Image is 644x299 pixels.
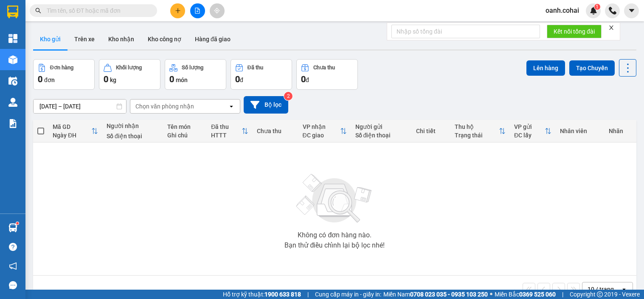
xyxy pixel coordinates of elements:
button: Bộ lọc [244,96,288,114]
span: Miền Bắc [495,290,556,299]
div: Bạn thử điều chỉnh lại bộ lọc nhé! [284,242,385,249]
button: Kho nhận [101,29,141,49]
button: Số lượng0món [165,59,226,90]
div: VP gửi [514,123,544,130]
img: warehouse-icon [8,77,17,85]
div: Người nhận [107,122,159,129]
div: Ngày ĐH [53,132,91,139]
div: Số điện thoại [107,133,159,140]
span: ⚪️ [490,293,492,296]
input: Tìm tên, số ĐT hoặc mã đơn [47,6,147,15]
div: 10 / trang [588,285,614,293]
div: Chi tiết [416,128,446,134]
button: Tạo Chuyến [569,60,615,76]
strong: 1900 633 818 [264,291,301,298]
span: copyright [597,291,603,297]
div: Đã thu [247,65,263,71]
span: Miền Nam [383,290,488,299]
span: notification [9,262,17,270]
img: icon-new-feature [590,7,597,14]
div: Người gửi [355,123,408,130]
svg: open [228,103,235,110]
div: Đã thu [211,123,242,130]
strong: 0369 525 060 [519,291,556,298]
div: Nhãn [609,128,632,134]
div: Số điện thoại [355,132,408,139]
img: svg+xml;base64,PHN2ZyBjbGFzcz0ibGlzdC1wbHVnX19zdmciIHhtbG5zPSJodHRwOi8vd3d3LnczLm9yZy8yMDAwL3N2Zy... [292,169,377,228]
button: plus [170,3,185,18]
input: Nhập số tổng đài [391,25,540,38]
div: Đơn hàng [50,65,73,71]
div: Nhân viên [560,128,601,134]
div: HTTT [211,132,242,139]
th: Toggle SortBy [207,120,253,142]
span: | [307,290,309,299]
div: Thu hộ [455,123,499,130]
div: Chọn văn phòng nhận [135,102,194,111]
button: Chưa thu0đ [296,59,358,90]
th: Toggle SortBy [298,120,351,142]
span: 0 [38,74,42,84]
div: VP nhận [303,123,340,130]
span: caret-down [628,7,636,14]
span: kg [110,77,116,83]
div: Trạng thái [455,132,499,139]
button: Lên hàng [526,60,565,76]
sup: 2 [284,92,292,100]
div: Ghi chú [167,132,202,139]
img: warehouse-icon [8,223,17,232]
button: file-add [190,3,205,18]
span: Kết nối tổng đài [554,27,595,36]
span: 1 [596,4,599,10]
sup: 1 [16,222,19,225]
div: Số lượng [182,65,203,71]
div: ĐC lấy [514,132,544,139]
span: đơn [44,77,55,83]
input: Select a date range. [34,100,126,113]
button: aim [210,3,225,18]
span: Hỗ trợ kỹ thuật: [223,290,301,299]
button: Hàng đã giao [188,29,237,49]
button: Kho gửi [33,29,67,49]
span: Cung cấp máy in - giấy in: [315,290,381,299]
span: 0 [301,74,306,84]
th: Toggle SortBy [450,120,510,142]
sup: 1 [594,4,600,10]
button: Đơn hàng0đơn [33,59,95,90]
img: solution-icon [8,119,17,128]
div: Khối lượng [116,65,142,71]
span: 0 [104,74,108,84]
div: Chưa thu [257,128,294,134]
img: logo-vxr [7,6,18,18]
span: question-circle [9,243,17,251]
span: đ [240,77,243,83]
img: dashboard-icon [8,34,17,43]
span: message [9,281,17,289]
button: Khối lượng0kg [99,59,160,90]
span: file-add [194,8,200,14]
img: warehouse-icon [8,98,17,107]
div: Mã GD [53,123,91,130]
span: đ [306,77,309,83]
div: Tên món [167,123,202,130]
div: ĐC giao [303,132,340,139]
span: oanh.cohai [539,5,586,16]
th: Toggle SortBy [48,120,102,142]
div: Không có đơn hàng nào. [298,232,371,239]
button: Kết nối tổng đài [547,25,602,38]
span: close [608,25,614,31]
svg: open [621,286,627,293]
img: phone-icon [609,7,616,14]
span: món [176,77,188,83]
span: aim [214,8,220,14]
span: plus [175,8,181,14]
th: Toggle SortBy [510,120,555,142]
span: search [35,8,41,14]
span: 0 [169,74,174,84]
button: caret-down [624,3,639,18]
button: Đã thu0đ [231,59,292,90]
button: Trên xe [67,29,101,49]
button: Kho công nợ [141,29,188,49]
div: Chưa thu [313,65,335,71]
span: 0 [235,74,240,84]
